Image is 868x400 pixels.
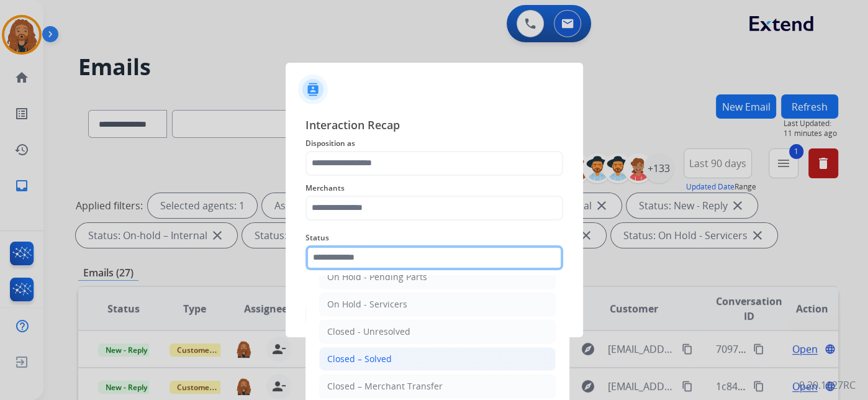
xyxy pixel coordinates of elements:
p: 0.20.1027RC [799,378,856,393]
span: Disposition as [305,136,563,151]
div: Closed – Solved [327,353,392,365]
div: Closed - Unresolved [327,325,410,338]
span: Interaction Recap [305,116,563,136]
span: Status [305,230,563,245]
div: Closed – Merchant Transfer [327,380,443,393]
img: contactIcon [298,75,328,104]
span: Merchants [305,181,563,196]
div: On Hold - Pending Parts [327,271,427,283]
div: On Hold - Servicers [327,298,407,311]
